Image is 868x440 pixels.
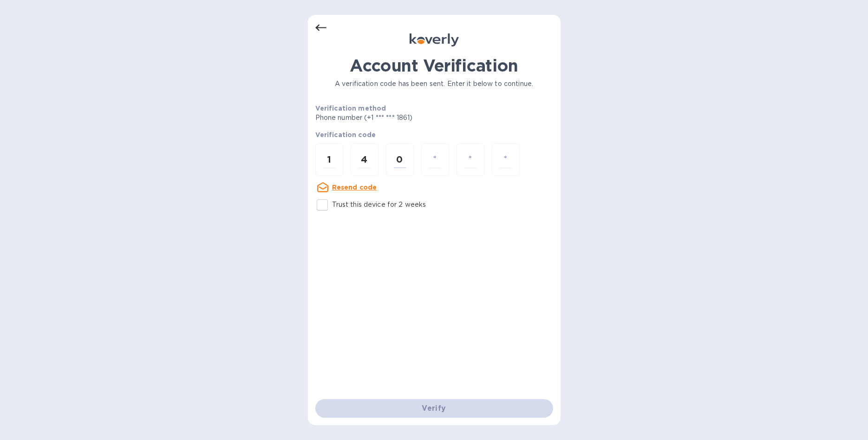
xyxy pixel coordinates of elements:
p: Trust this device for 2 weeks [332,200,426,210]
p: Phone number (+1 *** *** 1861) [315,113,484,123]
p: Verification code [315,130,553,139]
p: A verification code has been sent. Enter it below to continue. [315,79,553,89]
b: Verification method [315,105,386,112]
u: Resend code [332,184,377,191]
h1: Account Verification [315,56,553,75]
